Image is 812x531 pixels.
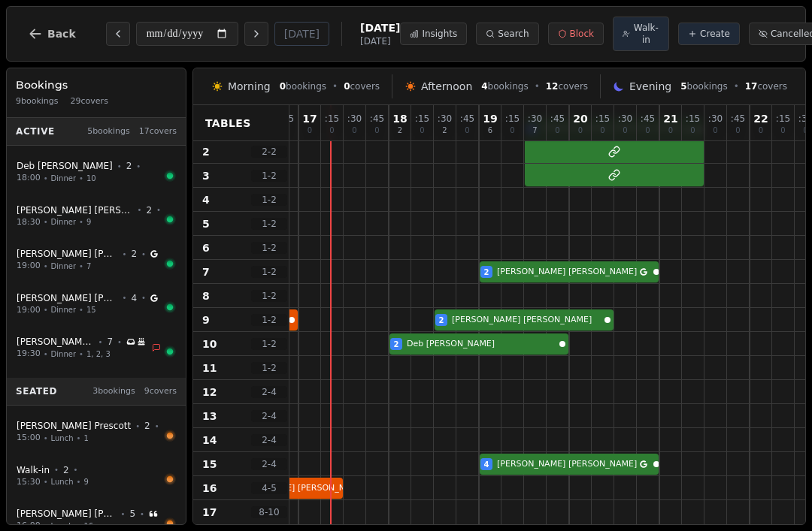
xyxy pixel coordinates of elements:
[126,160,132,172] span: 2
[415,114,429,123] span: : 15
[117,161,122,172] span: •
[44,173,48,184] span: •
[548,23,604,45] button: Block
[344,80,380,92] span: covers
[139,125,177,138] span: 17 covers
[645,127,650,134] span: 0
[308,127,312,134] span: 0
[532,127,537,134] span: 7
[79,304,83,315] span: •
[155,421,159,432] span: •
[251,146,287,158] span: 2 - 2
[79,173,83,184] span: •
[555,127,559,134] span: 0
[51,216,76,228] span: Dinner
[16,385,57,397] span: Seated
[745,80,787,92] span: covers
[680,81,686,92] span: 5
[17,476,41,489] span: 15:30
[83,476,88,487] span: 9
[528,114,542,123] span: : 30
[7,196,186,237] button: [PERSON_NAME] [PERSON_NAME]•2•18:30•Dinner•9
[17,216,41,229] span: 18:30
[44,216,48,228] span: •
[138,204,142,216] span: •
[280,81,286,92] span: 0
[392,113,407,124] span: 18
[251,242,287,254] span: 1 - 2
[83,433,88,444] span: 1
[640,268,647,276] svg: Google booking
[407,338,556,351] span: Deb [PERSON_NAME]
[633,22,659,46] span: Walk-in
[251,218,287,230] span: 1 - 2
[352,127,356,134] span: 0
[86,216,91,228] span: 9
[546,80,588,92] span: covers
[394,339,399,350] span: 2
[135,421,140,432] span: •
[17,420,131,432] span: [PERSON_NAME] Prescott
[202,457,217,472] span: 15
[570,28,594,40] span: Block
[202,409,217,424] span: 13
[421,79,472,94] span: Afternoon
[780,127,785,134] span: 0
[136,161,141,172] span: •
[640,460,647,468] svg: Google booking
[129,508,135,520] span: 5
[17,432,41,445] span: 15:00
[117,336,122,348] span: •
[280,80,326,92] span: bookings
[347,114,362,123] span: : 30
[398,127,402,134] span: 2
[51,304,76,315] span: Dinner
[71,95,108,108] span: 29 covers
[202,168,210,183] span: 3
[708,114,723,123] span: : 30
[7,327,186,369] button: [PERSON_NAME] [PERSON_NAME]•7•19:30•Dinner•1, 2, 3
[144,385,177,398] span: 9 covers
[759,127,763,134] span: 0
[251,386,287,398] span: 2 - 4
[623,127,627,134] span: 0
[17,348,41,361] span: 19:30
[803,127,807,134] span: 0
[251,290,287,302] span: 1 - 2
[17,464,50,476] span: Walk-in
[226,482,366,495] span: [PERSON_NAME] [PERSON_NAME]
[150,250,158,258] svg: Google booking
[17,260,41,273] span: 19:00
[483,113,497,124] span: 19
[488,127,492,134] span: 6
[613,17,669,51] button: Walk-in
[686,114,700,123] span: : 15
[505,114,520,123] span: : 15
[438,114,452,123] span: : 30
[44,476,48,487] span: •
[439,315,444,326] span: 2
[202,481,217,496] span: 16
[251,314,287,326] span: 1 - 2
[753,113,768,124] span: 22
[44,261,48,272] span: •
[63,464,69,476] span: 2
[465,127,469,134] span: 0
[329,127,334,134] span: 0
[51,476,74,487] span: Lunch
[550,114,565,123] span: : 45
[121,508,126,520] span: •
[578,127,583,134] span: 0
[123,249,127,260] span: •
[141,292,146,303] span: •
[713,127,717,134] span: 0
[79,348,83,360] span: •
[87,125,130,138] span: 5 bookings
[7,412,186,453] button: [PERSON_NAME] Prescott•2•15:00•Lunch•1
[149,509,158,518] svg: Customer message
[106,22,130,46] button: Previous day
[302,113,317,124] span: 17
[776,114,790,123] span: : 15
[77,433,81,444] span: •
[481,81,487,92] span: 4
